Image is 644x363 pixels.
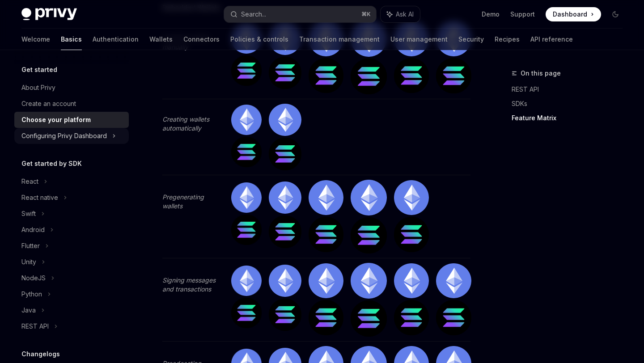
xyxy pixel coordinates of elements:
[162,193,204,210] em: Pregenerating wallets
[309,180,344,215] img: ethereum.png
[21,305,36,316] div: Java
[183,29,220,50] a: Connectors
[351,217,386,253] img: solana.png
[436,300,471,335] img: solana.png
[495,29,520,50] a: Recipes
[269,265,301,297] img: ethereum.png
[61,29,82,50] a: Basics
[269,299,301,331] img: solana.png
[269,138,301,170] img: solana.png
[21,289,42,300] div: Python
[361,11,371,18] span: ⌘ K
[14,96,129,112] a: Create an account
[394,58,429,93] img: solana.png
[351,59,386,94] img: solana.png
[21,224,45,235] div: Android
[381,6,420,22] button: Ask AI
[21,82,55,93] div: About Privy
[309,217,344,252] img: solana.png
[21,349,60,359] h5: Changelogs
[269,181,301,214] img: ethereum.png
[162,276,216,293] em: Signing messages and transactions
[269,104,301,136] img: ethereum.png
[231,55,262,86] img: solana.png
[309,263,344,299] img: ethereum.png
[394,217,429,252] img: solana.png
[309,300,344,335] img: solana.png
[482,10,500,19] a: Demo
[224,6,376,22] button: Search...⌘K
[231,105,262,135] img: ethereum.png
[162,115,209,132] em: Creating wallets automatically
[608,7,623,21] button: Toggle dark mode
[510,10,535,19] a: Support
[14,80,129,96] a: About Privy
[521,68,561,79] span: On this page
[21,131,107,141] div: Configuring Privy Dashboard
[299,29,380,50] a: Transaction management
[309,58,344,93] img: solana.png
[512,111,630,125] a: Feature Matrix
[21,208,36,219] div: Swift
[394,300,429,335] img: solana.png
[546,7,601,21] a: Dashboard
[394,180,429,215] img: ethereum.png
[396,10,414,19] span: Ask AI
[269,57,301,89] img: solana.png
[231,182,262,213] img: ethereum.png
[458,29,484,50] a: Security
[390,29,448,50] a: User management
[21,192,58,203] div: React native
[21,273,46,283] div: NodeJS
[231,298,262,328] img: solana.png
[241,9,266,20] div: Search...
[351,263,386,299] img: ethereum.png
[230,29,288,50] a: Policies & controls
[14,112,129,128] a: Choose your platform
[21,29,50,50] a: Welcome
[231,266,262,296] img: ethereum.png
[436,263,471,299] img: ethereum.png
[21,321,49,332] div: REST API
[512,97,630,111] a: SDKs
[21,114,91,125] div: Choose your platform
[21,8,77,21] img: dark logo
[351,180,386,215] img: ethereum.png
[21,241,40,251] div: Flutter
[351,300,386,336] img: solana.png
[553,10,587,19] span: Dashboard
[21,64,57,75] h5: Get started
[394,263,429,299] img: ethereum.png
[21,158,82,169] h5: Get started by SDK
[21,257,36,267] div: Unity
[21,176,38,187] div: React
[269,215,301,248] img: solana.png
[231,137,262,167] img: solana.png
[512,82,630,97] a: REST API
[93,29,139,50] a: Authentication
[21,98,76,109] div: Create an account
[530,29,573,50] a: API reference
[231,215,262,245] img: solana.png
[149,29,173,50] a: Wallets
[436,58,471,93] img: solana.png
